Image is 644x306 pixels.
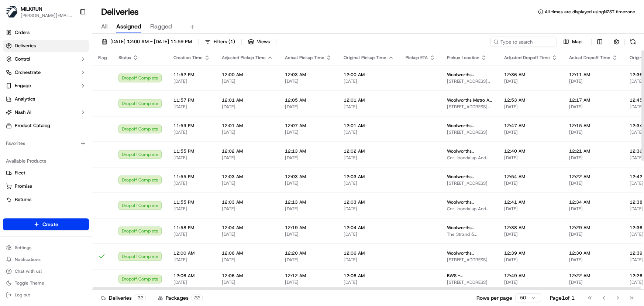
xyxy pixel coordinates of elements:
[569,206,618,212] span: [DATE]
[222,129,273,135] span: [DATE]
[447,279,492,285] span: [STREET_ADDRESS]
[15,122,50,129] span: Product Catalog
[344,155,394,161] span: [DATE]
[504,279,557,285] span: [DATE]
[447,72,492,78] span: Woolworths Supermarket AU - Bunbury Forum
[285,279,332,285] span: [DATE]
[569,250,618,256] span: 12:30 AM
[504,199,557,205] span: 12:41 AM
[504,225,557,231] span: 12:38 AM
[3,155,89,167] div: Available Products
[504,129,557,135] span: [DATE]
[569,97,618,103] span: 12:17 AM
[3,27,89,38] a: Orders
[110,38,192,45] span: [DATE] 12:00 AM - [DATE] 11:59 PM
[285,180,332,186] span: [DATE]
[192,295,203,301] div: 22
[285,257,332,263] span: [DATE]
[173,174,210,180] span: 11:55 PM
[173,231,210,237] span: [DATE]
[447,155,492,161] span: Cnr Joondalup And [STREET_ADDRESS]
[344,250,394,256] span: 12:06 AM
[569,174,618,180] span: 12:22 AM
[344,231,394,237] span: [DATE]
[490,37,557,47] input: Type to search
[285,225,332,231] span: 12:19 AM
[3,67,89,78] button: Orchestrate
[228,38,235,45] span: ( 1 )
[173,225,210,231] span: 11:58 PM
[569,231,618,237] span: [DATE]
[569,123,618,129] span: 12:15 AM
[21,13,73,18] span: [PERSON_NAME][EMAIL_ADDRESS][DOMAIN_NAME]
[173,129,210,135] span: [DATE]
[42,221,58,228] span: Create
[3,106,89,118] button: Nash AI
[173,72,210,78] span: 11:52 PM
[3,194,89,205] button: Returns
[173,123,210,129] span: 11:59 PM
[569,279,618,285] span: [DATE]
[344,174,394,180] span: 12:03 AM
[447,55,479,61] span: Pickup Location
[285,97,332,103] span: 12:05 AM
[3,180,89,192] button: Promise
[21,5,42,13] button: MILKRUN
[569,104,618,110] span: [DATE]
[15,42,36,49] span: Deliveries
[545,9,635,15] span: All times are displayed using NZST timezone
[560,37,585,47] button: Map
[3,167,89,179] button: Fleet
[3,242,89,253] button: Settings
[504,174,557,180] span: 12:54 AM
[118,55,131,61] span: Status
[285,78,332,84] span: [DATE]
[344,273,394,279] span: 12:06 AM
[344,55,386,61] span: Original Pickup Time
[569,273,618,279] span: 12:22 AM
[222,55,266,61] span: Adjusted Pickup Time
[3,40,89,52] a: Deliveries
[447,273,492,279] span: BWS - [GEOGRAPHIC_DATA] BWS
[116,22,141,31] span: Assigned
[222,123,273,129] span: 12:01 AM
[285,199,332,205] span: 12:13 AM
[173,155,210,161] span: [DATE]
[285,155,332,161] span: [DATE]
[504,123,557,129] span: 12:47 AM
[222,250,273,256] span: 12:06 AM
[15,245,31,251] span: Settings
[285,206,332,212] span: [DATE]
[173,199,210,205] span: 11:55 PM
[3,278,89,288] button: Toggle Theme
[285,55,324,61] span: Actual Pickup Time
[344,72,394,78] span: 12:00 AM
[222,148,273,154] span: 12:02 AM
[447,97,492,103] span: Woolworths Metro AU - [GEOGRAPHIC_DATA]
[222,104,273,110] span: [DATE]
[214,38,235,45] span: Filters
[504,97,557,103] span: 12:53 AM
[173,104,210,110] span: [DATE]
[173,279,210,285] span: [DATE]
[15,183,32,190] span: Promise
[504,273,557,279] span: 12:49 AM
[6,6,18,18] img: MILKRUN
[406,55,428,61] span: Pickup ETA
[101,6,139,18] h1: Deliveries
[222,257,273,263] span: [DATE]
[15,292,30,298] span: Log out
[6,196,86,203] a: Returns
[344,225,394,231] span: 12:04 AM
[447,148,492,154] span: Woolworths Supermarket AU - [GEOGRAPHIC_DATA]
[222,72,273,78] span: 12:00 AM
[222,155,273,161] span: [DATE]
[504,250,557,256] span: 12:39 AM
[476,294,512,302] p: Rows per page
[15,268,42,274] span: Chat with us!
[569,78,618,84] span: [DATE]
[504,78,557,84] span: [DATE]
[222,225,273,231] span: 12:04 AM
[504,148,557,154] span: 12:40 AM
